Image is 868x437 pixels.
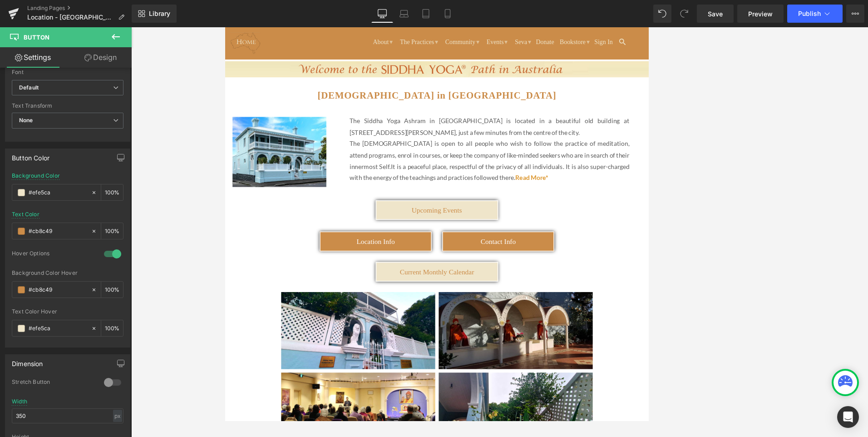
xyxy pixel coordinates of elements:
[223,10,278,27] a: The Practices▾
[227,312,323,322] span: Current Monthly Calendar
[281,265,427,290] a: Contact Info
[12,355,43,367] div: Dimension
[403,15,427,27] a: Donate
[132,5,177,23] a: New Library
[437,5,459,23] a: Mobile
[373,10,399,27] a: Seva▾
[325,15,330,24] span: ▾
[653,5,671,23] button: Undo
[12,398,27,405] div: Width
[161,144,524,203] div: The [DEMOGRAPHIC_DATA] is open to all people who wish to follow the practice of meditation, atten...
[12,250,95,259] div: Hover Options
[12,69,123,75] div: Font
[12,408,123,423] input: auto
[19,84,39,92] i: Default
[737,5,784,23] a: Preview
[469,15,473,24] span: ▾
[113,410,122,422] div: px
[393,15,397,24] span: ▾
[101,320,123,336] div: %
[7,7,45,35] img: The Siddha Yoga Foundation Limited
[27,5,132,12] a: Landing Pages
[29,323,87,333] input: Color
[12,270,123,276] div: Background Color Hover
[431,10,475,27] a: Bookstore▾
[242,232,307,242] span: Upcoming Events
[12,149,49,162] div: Button Color
[675,5,693,23] button: Redo
[393,5,415,23] a: Laptop
[415,5,437,23] a: Tablet
[798,10,821,17] span: Publish
[787,5,843,23] button: Publish
[161,175,524,200] span: It is a peaceful place, respectful of the privacy of all individuals. It is also super-charged wi...
[376,190,419,200] font: Read More*
[101,223,123,239] div: %
[29,188,87,198] input: Color
[161,114,524,144] div: The Siddha Yoga Ashram in [GEOGRAPHIC_DATA] is located in a beautiful old building at [STREET_ADD...
[19,117,33,124] b: None
[371,5,393,23] a: Desktop
[101,184,123,200] div: %
[10,116,131,207] img: Outside View of Melbourne Ashram from Street
[101,282,123,298] div: %
[195,304,354,330] a: Current Monthly Calendar
[846,5,864,23] button: More
[68,47,133,68] a: Design
[29,285,87,295] input: Color
[123,265,268,290] a: Location Info
[12,103,123,109] div: Text Transform
[120,81,429,95] strong: [DEMOGRAPHIC_DATA] in [GEOGRAPHIC_DATA]
[479,15,503,27] a: Sign In
[12,211,39,218] div: Text Color
[12,173,60,179] div: Background Color
[149,10,170,18] span: Library
[708,9,723,19] span: Save
[511,14,521,27] a: Search
[336,10,369,27] a: Events▾
[282,10,332,27] a: Community▾
[748,9,773,19] span: Preview
[213,15,217,24] span: ▾
[170,273,220,283] span: Location Info
[12,308,123,315] div: Text Color Hover
[24,34,49,41] span: Button
[12,378,95,388] div: Stretch Button
[272,15,276,24] span: ▾
[362,15,366,24] span: ▾
[27,14,114,21] span: Location - [GEOGRAPHIC_DATA]
[188,10,219,27] a: About▾
[29,226,87,236] input: Color
[331,273,377,283] span: Contact Info
[195,224,354,250] a: Upcoming Events
[837,406,859,428] div: Open Intercom Messenger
